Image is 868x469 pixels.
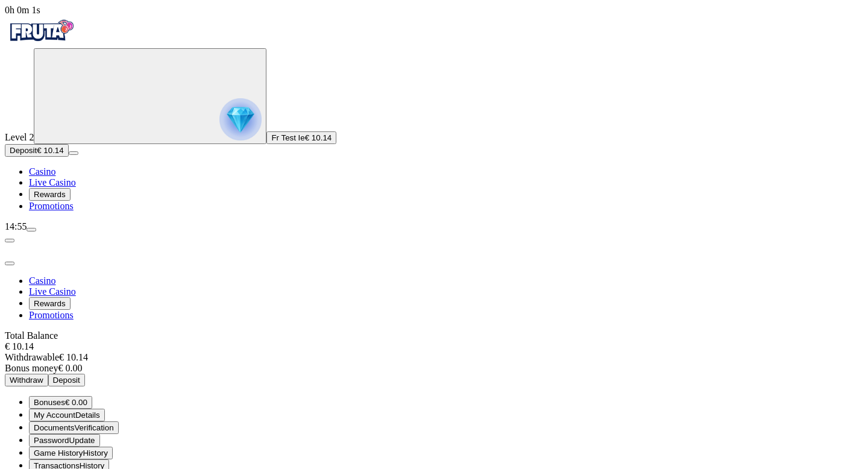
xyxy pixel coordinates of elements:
a: Casino [29,275,55,286]
button: 777 iconGame HistoryHistory [29,447,113,459]
a: Promotions [29,310,74,320]
span: My Account [34,411,75,420]
span: Rewards [34,299,66,308]
a: Live Casino [29,286,76,297]
span: Bonus money [5,363,58,373]
span: € 0.00 [65,398,87,407]
button: Withdraw [5,374,48,386]
span: Deposit [10,146,37,155]
button: close [5,262,14,265]
button: Rewards [29,297,71,310]
span: Verification [74,423,113,432]
button: menu [69,151,78,155]
button: Depositplus icon€ 10.14 [5,144,69,157]
span: € 10.14 [37,146,63,155]
img: Fruta [5,16,77,46]
span: Level 2 [5,132,34,142]
span: History [83,449,107,458]
a: Fruta [5,37,77,48]
div: Total Balance [5,330,863,352]
span: Fr Test Ie [271,133,304,142]
span: user session time [5,5,40,15]
span: Password [34,436,69,445]
button: menu [27,228,36,231]
button: doc iconDocumentsVerification [29,421,119,434]
button: reward progress [34,48,266,144]
button: chevron-left icon [5,239,14,242]
button: Deposit [48,374,85,386]
span: Withdrawable [5,352,59,362]
span: Game History [34,449,83,458]
span: Details [75,411,100,420]
span: Deposit [53,376,80,385]
span: Documents [34,423,74,432]
button: lock iconPasswordUpdate [29,434,100,447]
img: reward progress [219,98,262,140]
button: Fr Test Ie€ 10.14 [266,131,336,144]
div: € 10.14 [5,352,863,363]
span: 14:55 [5,221,27,231]
span: Bonuses [34,398,65,407]
a: Live Casino [29,177,76,187]
span: € 10.14 [305,133,332,142]
button: user iconMy AccountDetails [29,409,105,421]
nav: Main menu [5,275,863,321]
a: Promotions [29,201,74,211]
div: € 0.00 [5,363,863,374]
span: Rewards [34,190,66,199]
span: Withdraw [10,376,43,385]
nav: Primary [5,16,863,212]
span: Update [69,436,95,445]
a: Casino [29,166,55,177]
button: smiley iconBonuses€ 0.00 [29,396,92,409]
div: € 10.14 [5,341,863,352]
nav: Main menu [5,166,863,212]
button: Rewards [29,188,71,201]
